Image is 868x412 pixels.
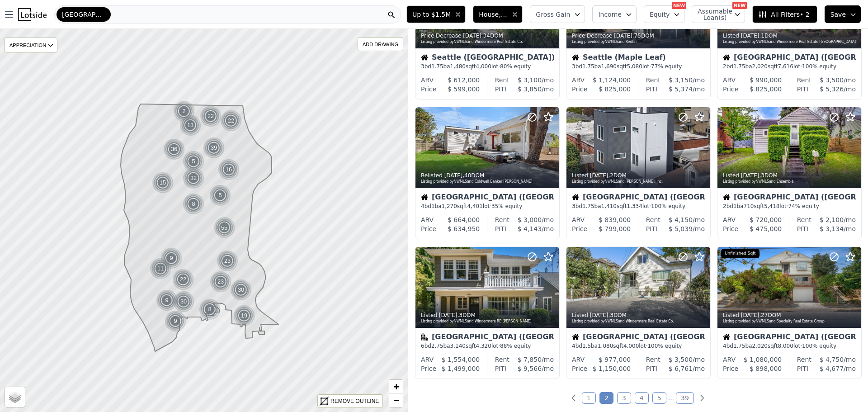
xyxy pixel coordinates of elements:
[463,33,481,39] time: 2025-08-18 18:47
[448,76,480,84] span: $ 612,000
[572,172,706,179] div: Listed , 2 DOM
[183,167,204,189] div: 32
[811,215,856,224] div: /mo
[598,10,622,19] span: Income
[572,224,587,233] div: Price
[442,203,457,209] span: 1,270
[723,342,856,350] div: 4 bd 1.75 ba sqft lot · 100% equity
[183,193,205,215] img: g1.png
[599,392,613,404] a: Page 2 is your current page
[646,85,657,94] div: PITI
[495,215,509,224] div: Rent
[660,76,705,85] div: /mo
[442,356,480,363] span: $ 1,554,000
[599,216,631,223] span: $ 839,000
[752,343,768,349] span: 2,020
[723,63,856,70] div: 2 bd 1.75 ba sqft lot · 100% equity
[650,10,670,19] span: Equity
[572,32,706,39] div: Price Decrease , 75 DOM
[518,225,542,232] span: $ 4,143
[358,38,403,51] div: ADD DRAWING
[218,159,240,180] img: g1.png
[506,85,554,94] div: /mo
[152,172,174,194] div: 15
[230,279,252,301] img: g1.png
[160,247,182,269] div: 9
[572,342,705,350] div: 4 bd 1.5 ba sqft lot · 100% equity
[723,215,736,224] div: ARV
[572,355,585,364] div: ARV
[210,271,232,293] img: g1.png
[741,33,759,39] time: 2025-08-18 18:10
[448,225,480,232] span: $ 634,950
[590,312,609,318] time: 2025-08-16 20:01
[723,179,857,185] div: Listing provided by NWMLS and Ensemble
[723,76,736,85] div: ARV
[723,39,857,45] div: Listing provided by NWMLS and Windermere Real Estate [GEOGRAPHIC_DATA]
[217,250,238,272] div: 23
[421,355,434,364] div: ARV
[421,333,428,341] img: Multifamily
[601,63,617,70] span: 1,690
[752,63,768,70] span: 2,020
[421,54,428,61] img: House
[592,5,637,23] button: Income
[627,203,642,209] span: 1,334
[393,381,399,392] span: +
[623,343,639,349] span: 4,000
[408,393,868,403] ul: Pagination
[676,392,694,404] a: Page 39
[218,159,240,180] div: 16
[825,5,861,23] button: Save
[165,310,187,332] img: g1.png
[163,138,185,160] img: g1.png
[415,246,559,379] a: Listed [DATE],3DOMListing provided byNWMLSand Windermere RE [PERSON_NAME]Multifamily[GEOGRAPHIC_D...
[750,76,782,84] span: $ 990,000
[698,393,707,403] a: Next page
[330,397,379,405] div: REMOVE OUTLINE
[599,225,631,232] span: $ 799,000
[778,63,793,70] span: 7,616
[518,356,542,363] span: $ 7,850
[421,224,436,233] div: Price
[220,110,242,132] img: g1.png
[669,225,693,232] span: $ 5,039
[179,114,202,136] img: g1.png
[830,10,846,19] span: Save
[572,194,705,203] div: [GEOGRAPHIC_DATA] ([GEOGRAPHIC_DATA])
[599,356,631,363] span: $ 977,000
[421,32,555,39] div: Price Decrease , 34 DOM
[669,85,693,93] span: $ 5,374
[572,194,579,201] img: House
[601,203,617,209] span: 1,410
[173,100,195,122] img: g1.png
[421,85,436,94] div: Price
[183,193,204,215] div: 8
[415,107,559,239] a: Relisted [DATE],40DOMListing provided byNWMLSand Coldwell Banker [PERSON_NAME]House[GEOGRAPHIC_DA...
[233,305,255,327] img: g1.png
[764,203,779,209] span: 5,418
[467,203,482,209] span: 4,401
[393,394,399,406] span: −
[183,151,205,172] img: g1.png
[421,63,554,70] div: 3 bd 1.75 ba sqft lot · 80% equity
[572,85,587,94] div: Price
[389,393,403,407] a: Zoom out
[230,279,252,301] div: 30
[808,85,856,94] div: /mo
[692,5,745,23] button: Assumable Loan(s)
[698,8,726,21] span: Assumable Loan(s)
[723,194,856,203] div: [GEOGRAPHIC_DATA] ([GEOGRAPHIC_DATA])
[518,76,542,84] span: $ 3,100
[439,312,458,318] time: 2025-08-16 20:49
[156,289,178,311] img: g1.png
[820,356,844,363] span: $ 4,750
[723,194,730,201] img: House
[421,194,428,201] img: House
[646,224,657,233] div: PITI
[820,225,844,232] span: $ 3,134
[444,172,463,179] time: 2025-08-18 02:41
[156,289,178,311] div: 9
[152,172,174,194] img: g1.png
[150,258,172,279] img: g1.png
